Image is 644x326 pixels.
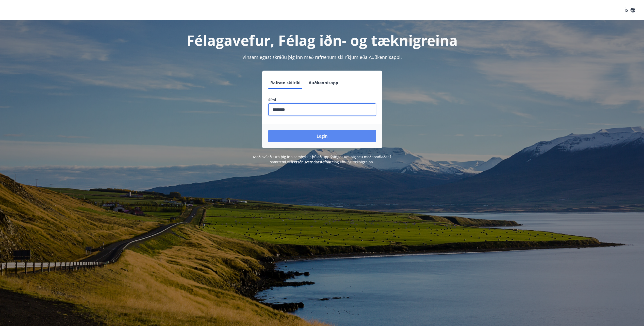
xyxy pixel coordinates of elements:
span: Með því að skrá þig inn samþykkir þú að upplýsingar um þig séu meðhöndlaðar í samræmi við Félag i... [253,154,391,164]
button: ÍS [622,6,638,15]
button: Auðkennisapp [307,77,340,89]
label: Sími [268,97,376,102]
h1: Félagavefur, Félag iðn- og tæknigreina [145,30,499,50]
button: Rafræn skilríki [268,77,303,89]
span: Vinsamlegast skráðu þig inn með rafrænum skilríkjum eða Auðkennisappi. [242,54,402,60]
a: Persónuverndarstefna [292,159,330,164]
button: Login [268,130,376,142]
